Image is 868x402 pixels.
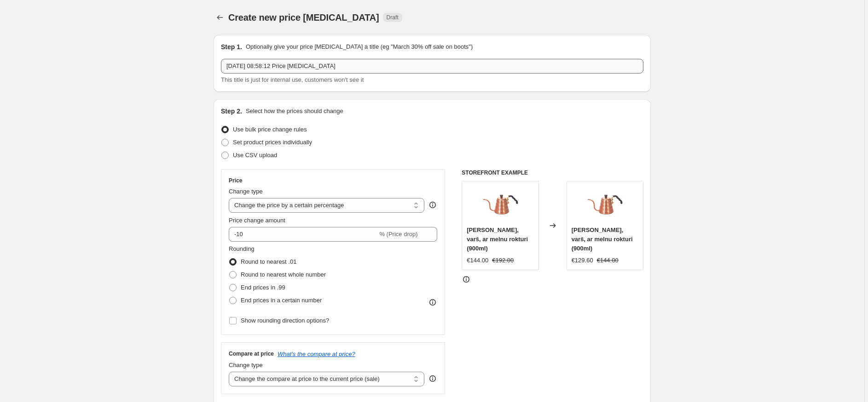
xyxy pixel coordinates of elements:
[492,256,514,265] strike: €192.00
[241,271,326,278] span: Round to nearest whole number
[221,59,643,74] input: 30% off holiday sale
[233,152,277,159] span: Use CSV upload
[462,169,643,176] h6: STOREFRONT EXAMPLE
[229,227,377,242] input: -15
[241,317,329,324] span: Show rounding direction options?
[233,139,312,146] span: Set product prices individually
[482,186,519,223] img: hario-kafijas-pagatavosanas-riki-hario-buono-kanna-vars-ar-melnu-rokturi-900ml-6938720469046_80x.jpg
[241,258,296,265] span: Round to nearest .01
[278,351,355,357] button: What's the compare at price?
[428,200,437,209] div: help
[597,256,619,265] strike: €144.00
[229,188,263,195] span: Change type
[428,374,437,383] div: help
[221,42,242,51] h2: Step 1.
[572,226,633,252] span: [PERSON_NAME], varš, ar melnu rokturi (900ml)
[229,362,263,368] span: Change type
[221,107,242,116] h2: Step 2.
[228,12,379,23] span: Create new price [MEDICAL_DATA]
[387,14,399,21] span: Draft
[246,107,343,116] p: Select how the prices should change
[221,76,364,83] span: This title is just for internal use, customers won't see it
[233,126,307,133] span: Use bulk price change rules
[229,177,242,184] h3: Price
[467,226,528,252] span: [PERSON_NAME], varš, ar melnu rokturi (900ml)
[379,231,417,238] span: % (Price drop)
[246,42,473,51] p: Optionally give your price [MEDICAL_DATA] a title (eg "March 30% off sale on boots")
[586,186,623,223] img: hario-kafijas-pagatavosanas-riki-hario-buono-kanna-vars-ar-melnu-rokturi-900ml-6938720469046_80x.jpg
[214,11,226,24] button: Price change jobs
[467,256,488,265] div: €144.00
[241,297,322,304] span: End prices in a certain number
[229,350,274,357] h3: Compare at price
[229,217,285,224] span: Price change amount
[229,245,255,252] span: Rounding
[241,284,285,291] span: End prices in .99
[572,256,593,265] div: €129.60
